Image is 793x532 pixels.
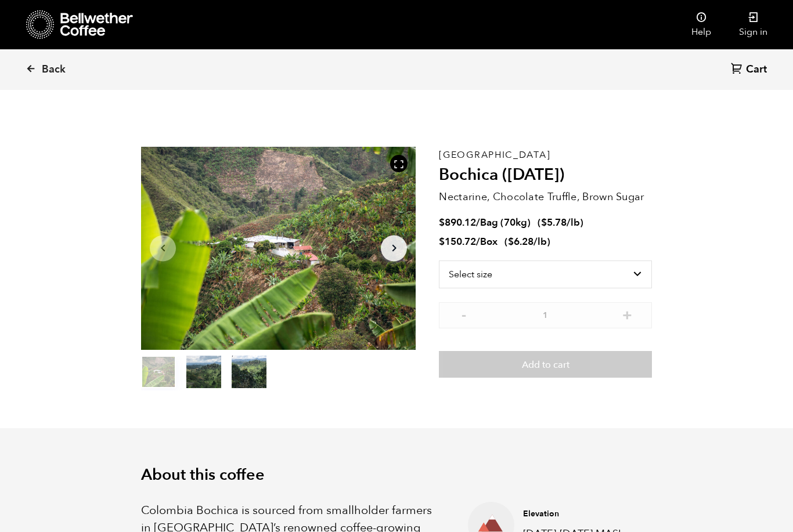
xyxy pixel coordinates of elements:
[439,351,652,378] button: Add to cart
[439,216,445,229] span: $
[439,216,476,229] bdi: 890.12
[476,216,480,229] span: /
[746,63,767,77] span: Cart
[534,235,547,248] span: /lb
[456,308,471,320] button: -
[480,216,531,229] span: Bag (70kg)
[523,508,633,520] h4: Elevation
[508,235,534,248] bdi: 6.28
[439,235,476,248] bdi: 150.72
[508,235,514,248] span: $
[439,165,652,185] h2: Bochica ([DATE])
[541,216,567,229] bdi: 5.78
[42,63,66,77] span: Back
[141,466,652,484] h2: About this coffee
[476,235,480,248] span: /
[439,235,445,248] span: $
[504,235,550,248] span: ( )
[480,235,498,248] span: Box
[731,62,770,78] a: Cart
[538,216,583,229] span: ( )
[439,189,652,205] p: Nectarine, Chocolate Truffle, Brown Sugar
[541,216,547,229] span: $
[620,308,635,320] button: +
[567,216,580,229] span: /lb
